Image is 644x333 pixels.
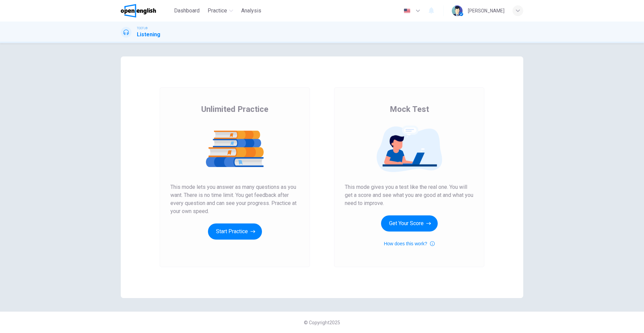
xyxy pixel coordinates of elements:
span: Dashboard [174,7,200,15]
img: OpenEnglish logo [121,4,156,17]
span: TOEFL® [137,26,148,31]
img: Profile picture [452,5,463,16]
h1: Listening [137,31,160,39]
span: This mode lets you answer as many questions as you want. There is no time limit. You get feedback... [170,183,299,215]
button: Practice [205,5,236,17]
div: [PERSON_NAME] [468,7,504,15]
button: Analysis [238,5,264,17]
button: How does this work? [384,240,434,248]
span: Unlimited Practice [201,104,268,115]
button: Get Your Score [381,215,438,232]
button: Dashboard [171,5,202,17]
span: Mock Test [390,104,429,115]
span: © Copyright 2025 [304,320,340,325]
span: This mode gives you a test like the real one. You will get a score and see what you are good at a... [345,183,474,207]
span: Analysis [241,7,261,15]
button: Start Practice [208,223,262,240]
span: Practice [208,7,227,15]
img: en [403,8,411,13]
a: OpenEnglish logo [121,4,171,17]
